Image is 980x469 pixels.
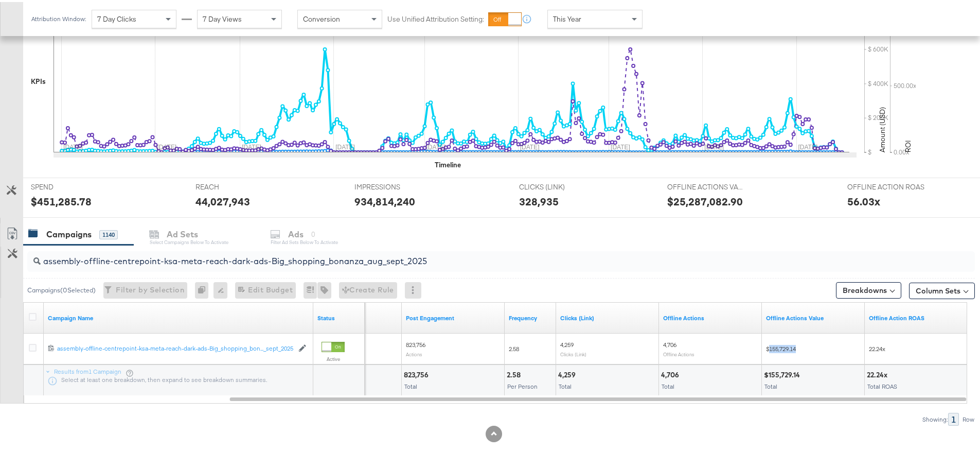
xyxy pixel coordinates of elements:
div: 56.03x [847,192,880,207]
span: CLICKS (LINK) [519,180,596,190]
span: 7 Day Views [203,12,242,22]
span: Conversion [303,12,340,22]
div: Row [962,414,975,421]
span: OFFLINE ACTION ROAS [847,180,924,190]
span: 4,259 [560,339,574,346]
span: Total ROAS [867,380,897,388]
a: The number of actions related to your Page's posts as a result of your ad. [406,312,501,320]
span: Total [764,380,777,388]
sub: Offline Actions [663,349,694,355]
span: Total [662,380,674,388]
a: assembly-offline-centrepoint-ksa-meta-reach-dark-ads-Big_shopping_bon..._sept_2025 [57,342,293,351]
div: 823,756 [404,368,432,378]
div: 4,706 [661,368,682,378]
div: Showing: [922,414,948,421]
div: 328,935 [519,192,559,207]
label: Use Unified Attribution Setting: [387,12,484,22]
span: IMPRESSIONS [354,180,432,190]
input: Search Campaigns by Name, ID or Objective [41,245,888,265]
span: 22.24x [869,343,885,351]
div: 44,027,943 [195,192,250,207]
div: 4,259 [558,368,579,378]
div: Campaigns ( 0 Selected) [27,284,96,293]
div: 0 [195,280,213,297]
div: Attribution Window: [31,13,86,21]
a: Shows the current state of your Ad Campaign. [317,312,361,320]
a: The number of clicks on links appearing on your ad or Page that direct people to your sites off F... [560,312,655,320]
a: Offline Actions. [869,312,964,320]
div: 1 [948,411,959,424]
span: 7 Day Clicks [97,12,136,22]
text: Amount (USD) [878,105,887,150]
a: Offline Actions. [766,312,861,320]
span: OFFLINE ACTIONS VALUE [667,180,744,190]
button: Breakdowns [836,280,901,297]
label: Active [322,354,345,360]
sub: Clicks (Link) [560,349,586,355]
div: KPIs [31,75,46,84]
sub: Actions [406,349,422,355]
div: 2.58 [507,368,524,378]
div: $25,287,082.90 [667,192,743,207]
a: Offline Actions. [663,312,758,320]
span: SPEND [31,180,108,190]
a: Your campaign name. [48,312,309,320]
div: 1140 [99,228,118,237]
span: REACH [195,180,273,190]
div: $155,729.14 [764,368,803,378]
span: Per Person [507,380,538,388]
div: Campaigns [46,227,92,238]
div: 934,814,240 [354,192,415,207]
button: Column Sets [909,281,975,297]
a: The average number of times your ad was served to each person. [509,312,552,320]
div: 22.24x [867,368,890,378]
div: Timeline [435,158,461,168]
div: $451,285.78 [31,192,92,207]
span: 2.58 [509,343,519,351]
span: This Year [553,12,581,22]
span: 823,756 [406,339,425,346]
span: 4,706 [663,339,676,346]
span: Total [404,380,417,388]
span: $155,729.14 [766,343,796,351]
text: ROI [903,138,913,150]
span: Total [559,380,572,388]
